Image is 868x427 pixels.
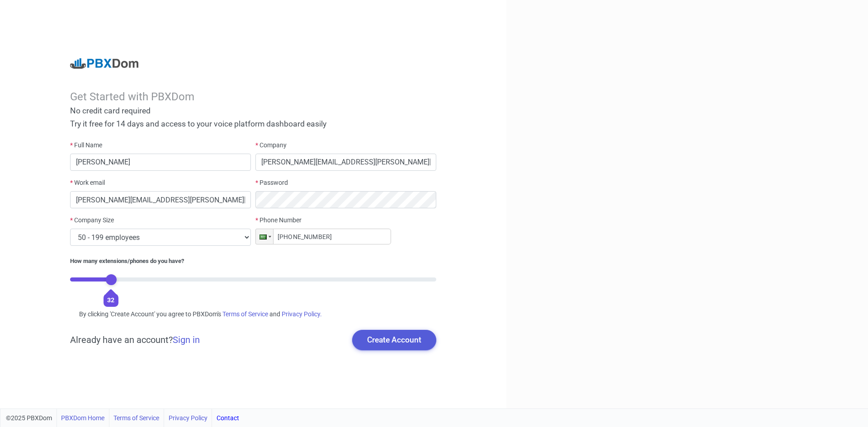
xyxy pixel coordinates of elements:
[255,141,287,150] label: Company
[70,154,251,171] input: First and last name
[256,229,273,244] div: Saudi Arabia: + 966
[70,106,326,128] span: No credit card required Try it free for 14 days and access to your voice platform dashboard easily
[70,334,200,345] h5: Already have an account?
[70,191,251,208] input: Your work email
[255,229,391,244] input: e.g. +18004016635
[70,90,436,103] div: Get Started with PBXDom
[113,409,159,427] a: Terms of Service
[6,409,239,427] div: ©2025 PBXDom
[107,296,114,304] span: 32
[282,310,322,318] a: Privacy Policy.
[70,141,102,150] label: Full Name
[352,330,436,350] button: Create Account
[217,409,239,427] a: Contact
[70,216,114,225] label: Company Size
[61,409,104,427] a: PBXDom Home
[173,334,200,345] a: Sign in
[70,310,436,319] div: By clicking 'Create Account' you agree to PBXDom's and
[222,310,268,318] a: Terms of Service
[255,178,288,188] label: Password
[255,216,302,225] label: Phone Number
[70,178,105,188] label: Work email
[70,257,436,266] div: How many extensions/phones do you have?
[255,154,436,171] input: Your company name
[169,409,208,427] a: Privacy Policy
